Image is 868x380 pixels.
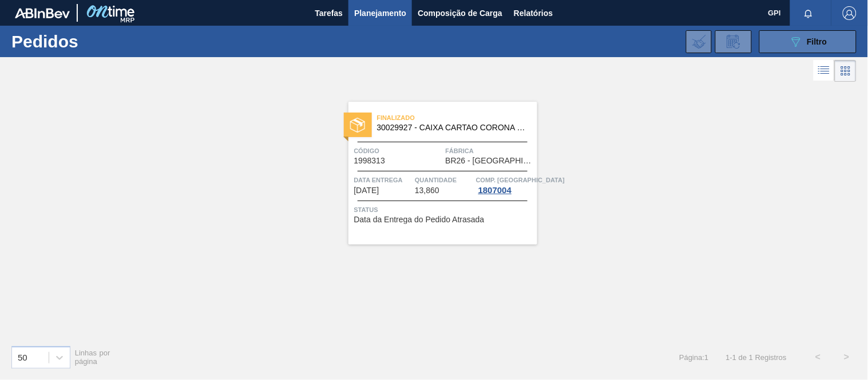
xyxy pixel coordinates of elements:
a: statusFinalizado30029927 - CAIXA CARTAO CORONA 350ML SLEEK C8 PYCódigo1998313FábricaBR26 - [GEOGR... [331,102,537,245]
span: Código [354,145,443,157]
span: Data entrega [354,174,413,186]
span: Quantidade [415,174,473,186]
button: Notificações [790,5,827,21]
span: Comp. Carga [476,174,565,186]
span: 30029927 - CAIXA CARTAO CORONA 350ML SLEEK C8 PY [377,123,528,132]
div: Visão em Cards [835,60,857,82]
img: status [350,118,365,133]
span: BR26 - Uberlândia [446,157,534,165]
div: Solicitação de Revisão de Pedidos [715,30,752,53]
a: Comp. [GEOGRAPHIC_DATA]1807004 [476,174,534,195]
span: Planejamento [354,6,406,20]
span: 1 - 1 de 1 Registros [726,353,787,362]
div: 50 [18,353,27,362]
span: Linhas por página [75,349,110,366]
span: Relatórios [514,6,553,20]
span: Finalizado [377,112,537,123]
div: Visão em Lista [814,60,835,82]
button: < [804,343,833,371]
h1: Pedidos [11,35,176,48]
span: Filtro [807,37,827,46]
span: Composição de Carga [418,6,502,20]
span: Tarefas [315,6,343,20]
span: Data da Entrega do Pedido Atrasada [354,215,485,224]
img: TNhmsLtSVTkK8tSr43FrP2fwEKptu5GPRR3wAAAABJRU5ErkJggg== [15,8,70,18]
span: 13,860 [415,186,439,195]
span: Status [354,204,534,215]
span: 09/08/2025 [354,186,379,195]
span: Fábrica [446,145,534,157]
span: Página : 1 [679,353,708,362]
div: Importar Negociações dos Pedidos [686,30,712,53]
div: 1807004 [476,186,514,195]
img: Logout [843,6,857,20]
button: > [833,343,861,371]
span: 1998313 [354,157,386,165]
button: Filtro [759,30,857,53]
